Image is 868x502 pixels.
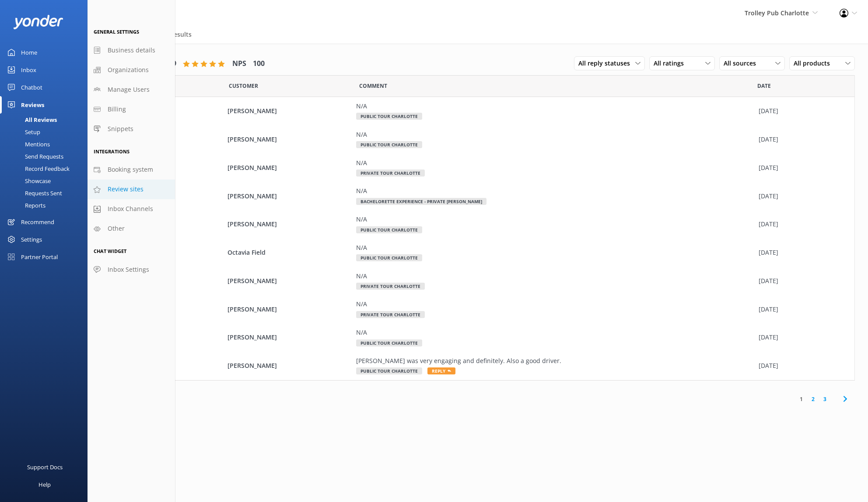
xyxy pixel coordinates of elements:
[108,165,153,174] span: Booking system
[87,219,175,239] a: Other
[108,65,149,75] span: Organizations
[21,248,58,266] div: Partner Portal
[5,163,70,175] div: Record Feedback
[108,45,155,55] span: Business details
[794,59,835,68] span: All products
[21,96,44,114] div: Reviews
[87,100,175,119] a: Billing
[5,126,87,138] a: Setup
[227,276,352,286] span: [PERSON_NAME]
[578,59,635,68] span: All reply statuses
[724,59,761,68] span: All sources
[356,311,425,318] span: Private Tour Charlotte
[38,476,51,493] div: Help
[87,260,175,280] a: Inbox Settings
[427,367,455,374] span: Reply
[227,106,352,116] span: [PERSON_NAME]
[759,305,843,314] div: [DATE]
[227,332,352,342] span: [PERSON_NAME]
[21,231,42,248] div: Settings
[356,141,422,148] span: Public Tour Charlotte
[356,215,754,224] div: N/A
[5,114,57,126] div: All Reviews
[356,226,422,233] span: Public Tour Charlotte
[356,243,754,253] div: N/A
[819,395,831,403] a: 3
[94,248,126,254] span: Chat Widget
[654,59,689,68] span: All ratings
[5,126,40,138] div: Setup
[795,395,807,403] a: 1
[759,163,843,173] div: [DATE]
[21,79,42,96] div: Chatbot
[87,60,175,80] a: Organizations
[229,82,258,90] span: Date
[5,175,87,187] a: Showcase
[94,148,129,155] span: Integrations
[227,305,352,314] span: [PERSON_NAME]
[21,61,36,79] div: Inbox
[5,175,51,187] div: Showcase
[108,104,126,114] span: Billing
[87,119,175,139] a: Snippets
[87,41,175,60] a: Business details
[356,271,754,281] div: N/A
[5,187,62,199] div: Requests Sent
[745,9,809,17] span: Trolley Pub Charlotte
[94,28,139,35] span: General Settings
[759,276,843,286] div: [DATE]
[759,332,843,342] div: [DATE]
[27,458,63,476] div: Support Docs
[227,163,352,173] span: [PERSON_NAME]
[13,15,63,29] img: yonder-white-logo.png
[356,356,754,366] div: [PERSON_NAME] was very engaging and definitely. Also a good driver.
[759,135,843,144] div: [DATE]
[356,158,754,168] div: N/A
[757,82,771,90] span: Date
[108,85,150,94] span: Manage Users
[5,150,63,163] div: Send Requests
[108,265,149,274] span: Inbox Settings
[87,180,175,199] a: Review sites
[356,328,754,337] div: N/A
[356,186,754,196] div: N/A
[87,80,175,100] a: Manage Users
[227,361,352,370] span: [PERSON_NAME]
[21,44,37,61] div: Home
[21,213,54,231] div: Recommend
[108,124,133,134] span: Snippets
[759,106,843,116] div: [DATE]
[108,224,125,233] span: Other
[5,199,45,211] div: Reports
[759,248,843,257] div: [DATE]
[359,82,387,90] span: Question
[356,299,754,309] div: N/A
[356,339,422,346] span: Public Tour Charlotte
[356,198,486,205] span: Bachelorette Experience - Private [PERSON_NAME]
[227,135,352,144] span: [PERSON_NAME]
[5,199,87,211] a: Reports
[108,184,143,194] span: Review sites
[87,199,175,219] a: Inbox Channels
[759,361,843,370] div: [DATE]
[759,191,843,201] div: [DATE]
[807,395,819,403] a: 2
[232,58,246,69] h4: NPS
[227,219,352,229] span: [PERSON_NAME]
[5,163,87,175] a: Record Feedback
[356,283,425,290] span: Private Tour Charlotte
[356,130,754,139] div: N/A
[356,367,422,374] span: Public Tour Charlotte
[253,58,265,69] h4: 100
[227,248,352,257] span: Octavia Field
[356,254,422,261] span: Public Tour Charlotte
[356,170,425,177] span: Private Tour Charlotte
[5,150,87,163] a: Send Requests
[87,160,175,180] a: Booking system
[356,101,754,111] div: N/A
[227,191,352,201] span: [PERSON_NAME]
[5,138,50,150] div: Mentions
[5,187,87,199] a: Requests Sent
[5,138,87,150] a: Mentions
[108,204,153,214] span: Inbox Channels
